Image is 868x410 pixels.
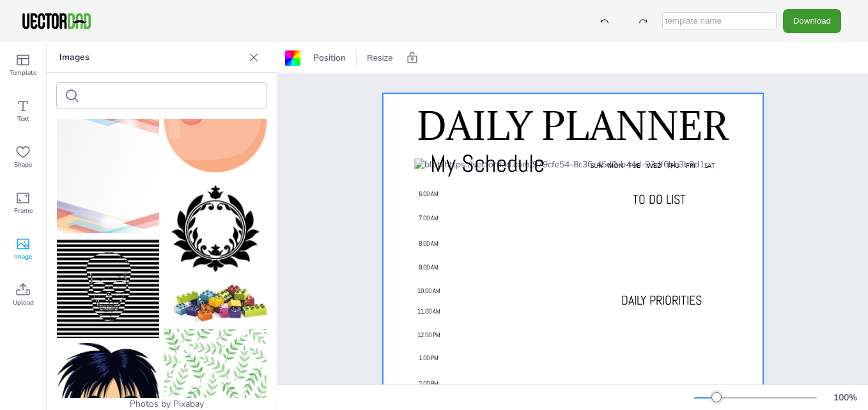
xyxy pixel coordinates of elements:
[783,9,841,33] button: Download
[419,379,438,388] span: 2.00 PM
[621,292,702,308] span: DAILY PRIORITIES
[417,331,440,339] span: 12.00 PM
[419,214,438,222] span: 7.00 AM
[417,287,440,295] span: 10.00 AM
[417,102,728,150] span: DAILY PLANNER
[419,190,438,198] span: 6.00 AM
[14,252,32,262] span: Image
[591,162,715,170] span: SUN MON TUE WED THU FRI SAT
[419,354,438,362] span: 1.00 PM
[173,398,204,410] a: Pixabay
[419,263,438,271] span: 9.00 AM
[57,238,159,338] img: skull-2759911_150.png
[17,114,29,124] span: Text
[430,148,545,179] span: My Schedule
[47,398,277,410] div: Photos by
[59,42,244,73] p: Images
[164,72,267,172] img: boobs-2718690_150.png
[830,391,860,404] div: 100 %
[311,52,348,64] span: Position
[164,285,267,324] img: lego-3388163_150.png
[164,178,267,280] img: frame-4084915_150.png
[417,307,440,315] span: 11.00 AM
[362,48,398,68] button: Resize
[57,91,159,232] img: background-1829559_150.png
[20,11,93,31] img: VectorDad-1.png
[14,206,33,216] span: Frame
[662,12,777,30] input: template name
[10,68,36,78] span: Template
[633,191,686,208] span: TO DO LIST
[13,298,34,308] span: Upload
[419,239,438,248] span: 8.00 AM
[14,160,32,170] span: Shape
